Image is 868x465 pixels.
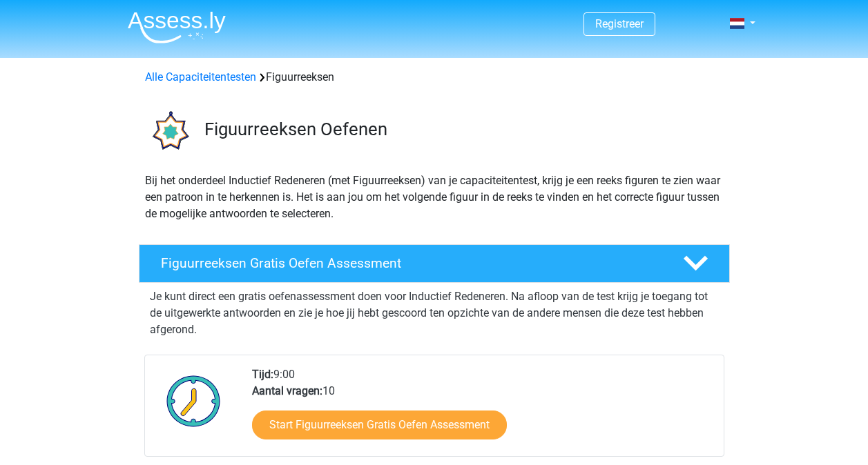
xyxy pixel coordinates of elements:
b: Tijd: [252,368,273,381]
b: Aantal vragen: [252,384,322,397]
a: Figuurreeksen Gratis Oefen Assessment [133,244,735,283]
p: Bij het onderdeel Inductief Redeneren (met Figuurreeksen) van je capaciteitentest, krijg je een r... [145,172,724,222]
a: Alle Capaciteitentesten [145,70,256,83]
h4: Figuurreeksen Gratis Oefen Assessment [161,255,661,271]
img: Assessly [128,11,226,43]
div: 9:00 10 [242,366,723,456]
img: Klok [159,366,229,435]
a: Start Figuurreeksen Gratis Oefen Assessment [252,410,507,439]
a: Registreer [595,17,644,30]
h3: Figuurreeksen Oefenen [204,119,719,140]
p: Je kunt direct een gratis oefenassessment doen voor Inductief Redeneren. Na afloop van de test kr... [150,288,719,338]
img: figuurreeksen [139,102,198,161]
div: Figuurreeksen [139,69,729,86]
